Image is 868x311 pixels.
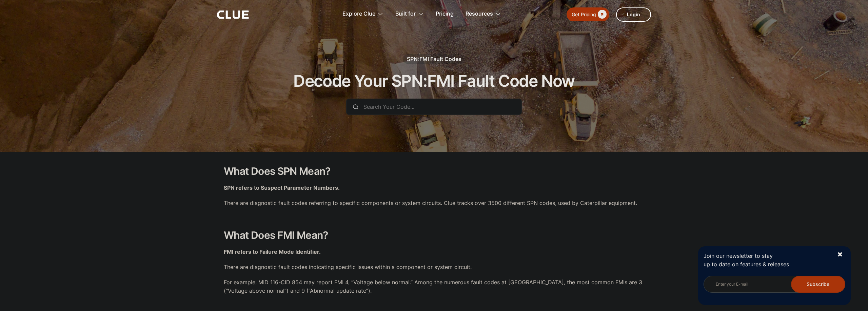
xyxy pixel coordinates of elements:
[342,3,375,25] div: Explore Clue
[567,7,609,21] a: Get Pricing
[616,7,651,22] a: Login
[224,184,340,191] strong: SPN refers to Suspect Parameter Numbers.
[224,248,321,255] strong: FMI refers to Failure Mode Identifier.
[466,3,493,25] div: Resources
[395,3,424,25] div: Built for
[293,72,575,90] h1: Decode Your SPN:FMI Fault Code Now
[407,55,461,63] div: SPN:FMI Fault Codes
[224,278,644,295] p: For example, MID 116-CID 854 may report FMI 4, “Voltage below normal.” Among the numerous fault c...
[395,3,416,25] div: Built for
[224,199,644,207] p: There are diagnostic fault codes referring to specific components or system circuits. Clue tracks...
[342,3,383,25] div: Explore Clue
[791,276,845,293] input: Subscribe
[596,10,607,19] div: 
[224,166,644,177] h2: What Does SPN Mean?
[346,99,522,115] input: Search Your Code...
[572,10,596,19] div: Get Pricing
[436,3,454,25] a: Pricing
[224,302,644,311] p: ‍
[704,276,845,299] form: Newsletter
[704,252,831,269] p: Join our newsletter to stay up to date on features & releases
[224,263,644,271] p: There are diagnostic fault codes indicating specific issues within a component or system circuit.
[466,3,501,25] div: Resources
[224,214,644,223] p: ‍
[704,276,845,293] input: Enter your E-mail
[224,230,644,241] h2: What Does FMI Mean?
[837,250,843,259] div: ✖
